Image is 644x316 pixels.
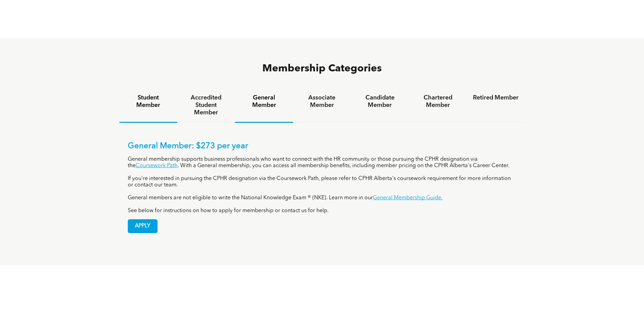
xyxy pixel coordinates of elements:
a: Coursework Path [136,163,177,168]
h4: Chartered Member [415,94,461,109]
p: General Member: $273 per year [128,141,517,151]
h4: Associate Member [299,94,345,109]
h4: Retired Member [473,94,519,101]
p: See below for instructions on how to apply for membership or contact us for help. [128,208,517,214]
h4: Student Member [125,94,171,109]
h4: Accredited Student Member [183,94,229,116]
a: APPLY [128,219,158,233]
p: If you're interested in pursuing the CPHR designation via the Coursework Path, please refer to CP... [128,176,517,188]
p: General membership supports business professionals who want to connect with the HR community or t... [128,156,517,169]
a: General Membership Guide. [373,195,443,201]
span: Membership Categories [262,64,382,74]
span: APPLY [128,220,157,233]
h4: Candidate Member [357,94,403,109]
h4: General Member [241,94,287,109]
p: General members are not eligible to write the National Knowledge Exam ® (NKE). Learn more in our [128,195,517,201]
